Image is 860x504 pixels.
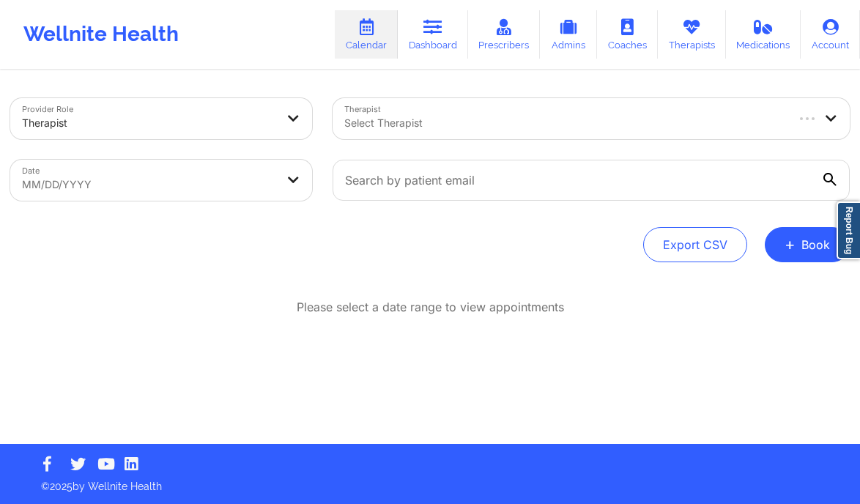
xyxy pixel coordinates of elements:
span: + [785,240,796,248]
p: © 2025 by Wellnite Health [31,469,829,494]
div: Therapist [22,107,276,139]
a: Dashboard [398,10,468,59]
button: +Book [765,227,850,262]
p: Please select a date range to view appointments [297,299,564,316]
a: Prescribers [468,10,541,59]
a: Calendar [335,10,398,59]
a: Admins [540,10,597,59]
a: Therapists [658,10,726,59]
a: Report Bug [837,201,860,259]
button: Export CSV [643,227,747,262]
input: Search by patient email [333,160,850,201]
a: Account [801,10,860,59]
a: Coaches [597,10,658,59]
a: Medications [726,10,801,59]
